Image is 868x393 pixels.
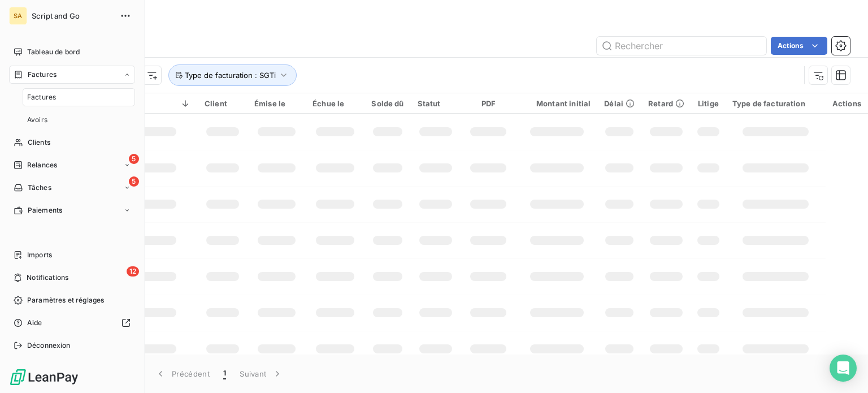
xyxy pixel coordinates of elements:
[28,70,57,80] span: Factures
[732,99,819,108] div: Type de facturation
[27,250,52,260] span: Imports
[648,99,684,108] div: Retard
[185,71,276,80] span: Type de facturation : SGTi
[523,99,591,108] div: Montant initial
[27,47,80,57] span: Tableau de bord
[32,11,113,20] span: Script and Go
[27,160,57,170] span: Relances
[223,368,226,379] span: 1
[371,99,403,108] div: Solde dû
[9,7,27,25] div: SA
[28,183,51,193] span: Tâches
[418,99,454,108] div: Statut
[604,99,635,108] div: Délai
[27,92,56,102] span: Factures
[27,273,68,283] span: Notifications
[27,318,42,328] span: Aide
[9,314,135,332] a: Aide
[129,176,139,187] span: 5
[468,99,509,108] div: PDF
[254,99,299,108] div: Émise le
[28,137,50,148] span: Clients
[771,37,827,55] button: Actions
[9,368,79,386] img: Logo LeanPay
[27,295,104,305] span: Paramètres et réglages
[830,355,857,382] div: Open Intercom Messenger
[168,64,297,86] button: Type de facturation : SGTi
[148,362,216,386] button: Précédent
[28,205,62,215] span: Paiements
[832,99,861,108] div: Actions
[233,362,290,386] button: Suivant
[216,362,233,386] button: 1
[597,37,766,55] input: Rechercher
[129,154,139,164] span: 5
[27,340,71,351] span: Déconnexion
[313,99,358,108] div: Échue le
[698,99,719,108] div: Litige
[205,99,241,108] div: Client
[127,266,139,277] span: 12
[27,115,47,125] span: Avoirs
